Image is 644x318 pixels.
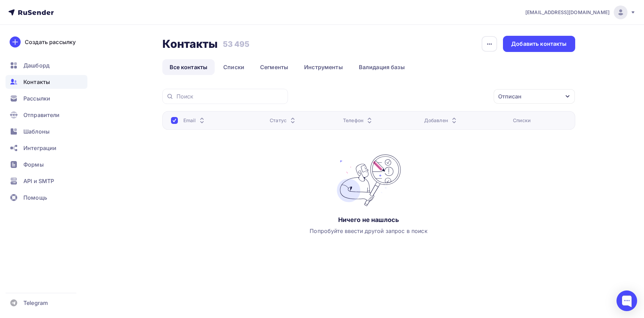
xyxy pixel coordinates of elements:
[253,59,296,75] a: Сегменты
[6,92,87,105] a: Рассылки
[162,59,215,75] a: Все контакты
[310,227,427,235] div: Попробуйте ввести другой запрос в поиск
[23,94,50,103] span: Рассылки
[498,92,522,100] div: Отписан
[338,216,399,224] div: Ничего не нашлось
[23,177,54,185] span: API и SMTP
[23,299,48,307] span: Telegram
[6,125,87,138] a: Шаблоны
[6,75,87,89] a: Контакты
[23,111,60,119] span: Отправители
[23,61,50,70] span: Дашборд
[6,59,87,72] a: Дашборд
[23,78,50,86] span: Контакты
[23,160,44,169] span: Формы
[6,158,87,171] a: Формы
[23,144,56,152] span: Интеграции
[525,6,636,19] a: [EMAIL_ADDRESS][DOMAIN_NAME]
[511,40,567,48] div: Добавить контакты
[424,117,458,124] div: Добавлен
[297,59,350,75] a: Инструменты
[23,127,50,136] span: Шаблоны
[513,117,530,124] div: Списки
[493,89,575,104] button: Отписан
[6,108,87,122] a: Отправители
[176,93,284,100] input: Поиск
[352,59,412,75] a: Валидация базы
[25,38,76,46] div: Создать рассылку
[270,117,297,124] div: Статус
[343,117,374,124] div: Телефон
[162,37,218,51] h2: Контакты
[525,9,610,16] span: [EMAIL_ADDRESS][DOMAIN_NAME]
[183,117,206,124] div: Email
[23,193,47,202] span: Помощь
[216,59,251,75] a: Списки
[223,39,250,49] h3: 53 495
